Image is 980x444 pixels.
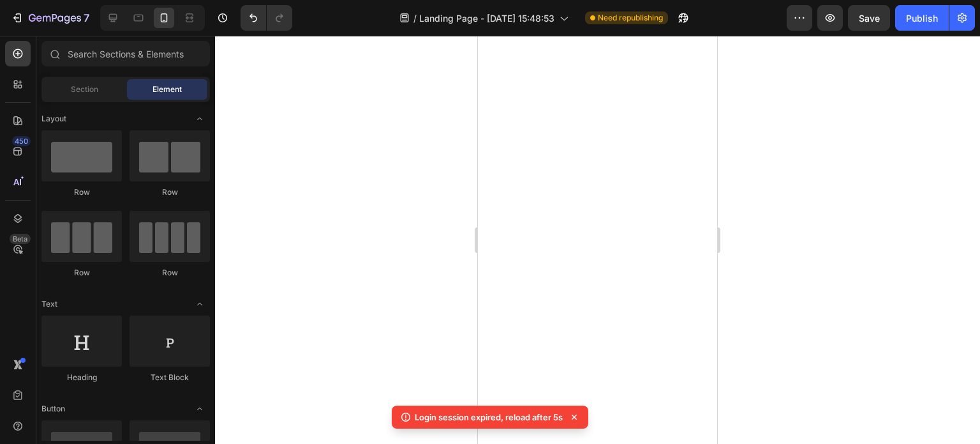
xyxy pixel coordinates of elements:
[130,267,210,279] div: Row
[41,187,122,198] div: Row
[189,109,210,129] span: Toggle open
[12,136,31,146] div: 450
[130,372,210,383] div: Text Block
[937,381,967,412] iframe: Intercom live chat
[415,411,563,424] p: Login session expired, reload after 5s
[41,113,66,125] span: Layout
[10,234,31,244] div: Beta
[848,5,890,31] button: Save
[189,399,210,419] span: Toggle open
[906,11,938,25] div: Publish
[41,372,122,383] div: Heading
[84,10,89,26] p: 7
[41,403,65,415] span: Button
[189,294,210,314] span: Toggle open
[5,5,95,31] button: 7
[41,298,57,310] span: Text
[152,84,182,95] span: Element
[895,5,949,31] button: Publish
[130,187,210,198] div: Row
[41,41,210,66] input: Search Sections & Elements
[413,11,417,25] span: /
[478,36,717,444] iframe: Design area
[598,12,663,24] span: Need republishing
[71,84,98,95] span: Section
[419,11,554,25] span: Landing Page - [DATE] 15:48:53
[859,13,880,24] span: Save
[41,267,122,279] div: Row
[241,5,292,31] div: Undo/Redo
